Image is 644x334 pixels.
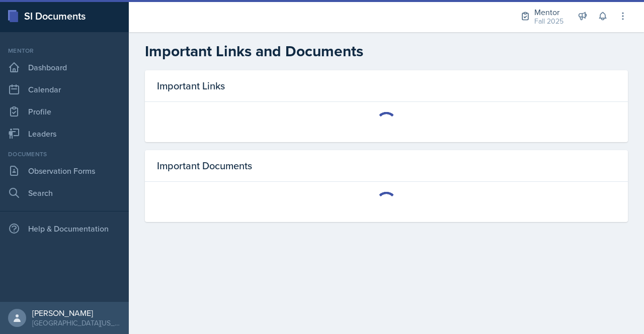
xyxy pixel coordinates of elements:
[4,150,125,159] div: Documents
[4,101,125,122] a: Profile
[4,161,125,181] a: Observation Forms
[534,16,563,27] div: Fall 2025
[4,57,125,77] a: Dashboard
[157,158,252,173] span: Important Documents
[4,79,125,99] a: Calendar
[32,318,121,328] div: [GEOGRAPHIC_DATA][US_STATE]
[4,183,125,203] a: Search
[157,78,225,93] span: Important Links
[4,124,125,144] a: Leaders
[4,218,125,239] div: Help & Documentation
[145,42,628,60] h2: Important Links and Documents
[4,46,125,55] div: Mentor
[534,6,563,18] div: Mentor
[32,308,121,318] div: [PERSON_NAME]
